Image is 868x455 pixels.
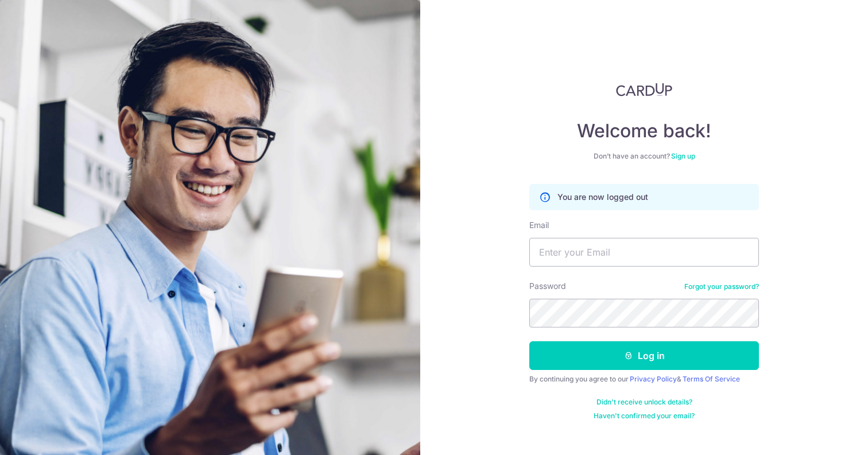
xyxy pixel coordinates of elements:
div: By continuing you agree to our & [529,375,759,384]
label: Password [529,280,566,292]
a: Terms Of Service [683,375,740,383]
h4: Welcome back! [529,119,759,142]
a: Haven't confirmed your email? [594,411,695,421]
div: Don’t have an account? [529,152,759,161]
label: Email [529,219,549,231]
a: Privacy Policy [630,375,677,383]
a: Forgot your password? [684,282,759,291]
a: Didn't receive unlock details? [596,398,692,407]
input: Enter your Email [529,238,759,267]
a: Sign up [671,152,695,160]
img: CardUp Logo [616,83,672,97]
p: You are now logged out [557,191,648,203]
button: Log in [529,341,759,370]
